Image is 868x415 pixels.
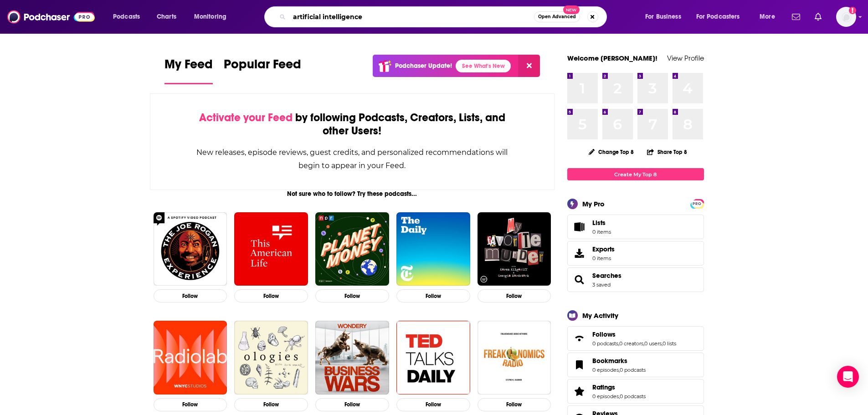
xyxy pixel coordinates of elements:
a: 3 saved [592,282,611,288]
a: Create My Top 8 [567,168,704,180]
a: Bookmarks [592,357,646,365]
button: open menu [639,10,693,24]
a: Ratings [592,383,646,391]
a: Exports [567,241,704,266]
span: Logged in as tyllerbarner [836,7,856,27]
img: Ologies with Alie Ward [234,321,308,395]
div: My Activity [582,311,618,320]
span: Podcasts [113,10,140,23]
div: New releases, episode reviews, guest credits, and personalized recommendations will begin to appe... [196,146,509,172]
button: Follow [234,289,308,302]
img: Podchaser - Follow, Share and Rate Podcasts [7,8,95,26]
span: Bookmarks [592,357,627,365]
span: Popular Feed [224,56,301,77]
div: by following Podcasts, Creators, Lists, and other Users! [196,111,509,138]
button: open menu [107,10,152,24]
span: Lists [570,220,589,233]
span: Charts [157,10,176,23]
span: PRO [692,200,703,207]
svg: Add a profile image [849,7,856,14]
button: Follow [154,289,227,302]
a: Show notifications dropdown [811,9,825,25]
a: Lists [567,215,704,239]
span: , [662,340,663,347]
input: Search podcasts, credits, & more... [289,10,534,24]
span: , [619,367,620,373]
button: open menu [188,10,238,24]
a: Show notifications dropdown [788,9,804,25]
a: 0 podcasts [620,367,646,373]
span: For Business [645,10,681,23]
a: Bookmarks [570,359,589,371]
img: TED Talks Daily [396,321,470,395]
img: Business Wars [315,321,389,395]
span: , [619,393,620,400]
button: Open AdvancedNew [534,11,580,22]
img: Planet Money [315,212,389,286]
span: Open Advanced [538,15,576,19]
div: Open Intercom Messenger [837,366,859,388]
img: User Profile [836,7,856,27]
span: 0 items [592,255,615,261]
a: My Feed [164,56,213,84]
a: Follows [570,332,589,345]
a: Ratings [570,385,589,398]
span: Lists [592,219,611,227]
button: Show profile menu [836,7,856,27]
span: , [618,340,619,347]
a: Searches [592,272,621,280]
a: 0 episodes [592,367,619,373]
button: Follow [396,289,470,302]
span: Follows [592,330,616,338]
span: Ratings [592,383,615,391]
a: Follows [592,330,676,338]
button: open menu [753,10,786,24]
div: Not sure who to follow? Try these podcasts... [150,190,555,198]
span: Searches [567,267,704,292]
img: Radiolab [154,321,227,395]
img: This American Life [234,212,308,286]
span: Exports [592,245,615,253]
a: See What's New [456,60,511,72]
button: Follow [315,398,389,411]
span: Follows [567,326,704,351]
a: Searches [570,273,589,286]
span: For Podcasters [696,10,740,23]
button: Follow [478,289,551,302]
button: Follow [396,398,470,411]
a: Popular Feed [224,56,301,84]
img: The Daily [396,212,470,286]
a: Charts [151,10,182,24]
a: Welcome [PERSON_NAME]! [567,54,657,62]
button: Follow [154,398,227,411]
span: Bookmarks [567,353,704,377]
button: Follow [234,398,308,411]
span: My Feed [164,56,213,77]
a: 0 creators [619,340,643,347]
img: My Favorite Murder with Karen Kilgariff and Georgia Hardstark [478,212,551,286]
button: Follow [478,398,551,411]
a: 0 lists [663,340,676,347]
span: Monitoring [194,10,226,23]
button: open menu [690,10,753,24]
span: Activate your Feed [199,111,293,124]
button: Share Top 8 [647,143,688,161]
span: Exports [570,247,589,260]
p: Podchaser Update! [395,62,452,70]
a: PRO [692,200,703,207]
span: , [643,340,644,347]
img: Freakonomics Radio [478,321,551,395]
a: 0 podcasts [620,393,646,400]
a: 0 users [644,340,662,347]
